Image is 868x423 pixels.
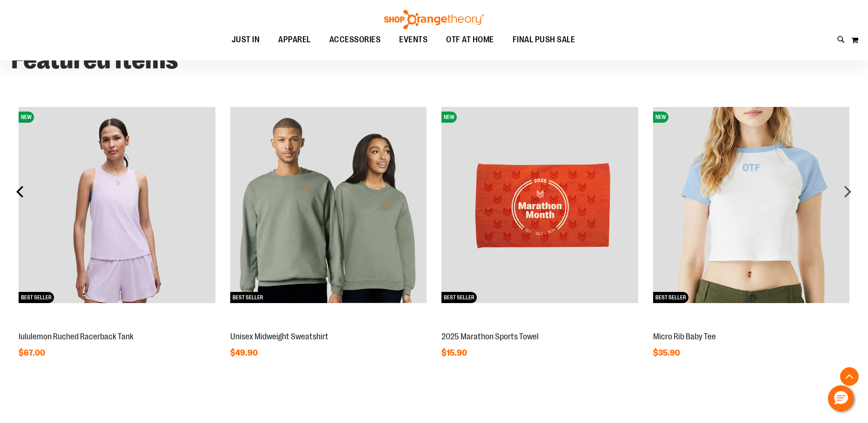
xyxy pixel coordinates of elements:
span: ACCESSORIES [329,29,381,50]
a: 2025 Marathon Sports Towel [441,332,539,341]
span: EVENTS [399,29,427,50]
span: BEST SELLER [230,292,266,303]
span: BEST SELLER [653,292,688,303]
a: APPAREL [269,29,320,51]
a: Micro Rib Baby TeeNEWBEST SELLER [653,322,850,329]
img: lululemon Ruched Racerback Tank [19,107,215,304]
span: BEST SELLER [441,292,477,303]
span: NEW [441,112,457,123]
span: JUST IN [232,29,260,50]
a: FINAL PUSH SALE [503,29,585,51]
img: Unisex Midweight Sweatshirt [230,107,427,304]
a: 2025 Marathon Sports TowelNEWBEST SELLER [441,322,638,329]
a: ACCESSORIES [320,29,390,51]
span: FINAL PUSH SALE [513,29,575,50]
a: lululemon Ruched Racerback TankNEWBEST SELLER [19,322,215,329]
span: NEW [653,112,668,123]
button: Back To Top [840,367,859,386]
span: $35.90 [653,348,681,357]
a: Unisex Midweight Sweatshirt [230,332,328,341]
a: Unisex Midweight SweatshirtBEST SELLER [230,322,427,329]
button: Hello, have a question? Let’s chat. [828,385,854,411]
span: APPAREL [278,29,311,50]
span: BEST SELLER [19,292,54,303]
span: NEW [19,112,34,123]
img: 2025 Marathon Sports Towel [441,107,638,304]
img: Micro Rib Baby Tee [653,107,850,304]
a: Micro Rib Baby Tee [653,332,716,341]
img: Shop Orangetheory [383,10,485,29]
a: JUST IN [222,29,269,51]
div: next [838,182,857,201]
span: OTF AT HOME [446,29,494,50]
a: lululemon Ruched Racerback Tank [19,332,134,341]
span: $49.90 [230,348,259,357]
span: $67.00 [19,348,47,357]
span: $15.90 [441,348,468,357]
a: EVENTS [390,29,437,51]
div: prev [11,182,30,201]
a: OTF AT HOME [437,29,503,51]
